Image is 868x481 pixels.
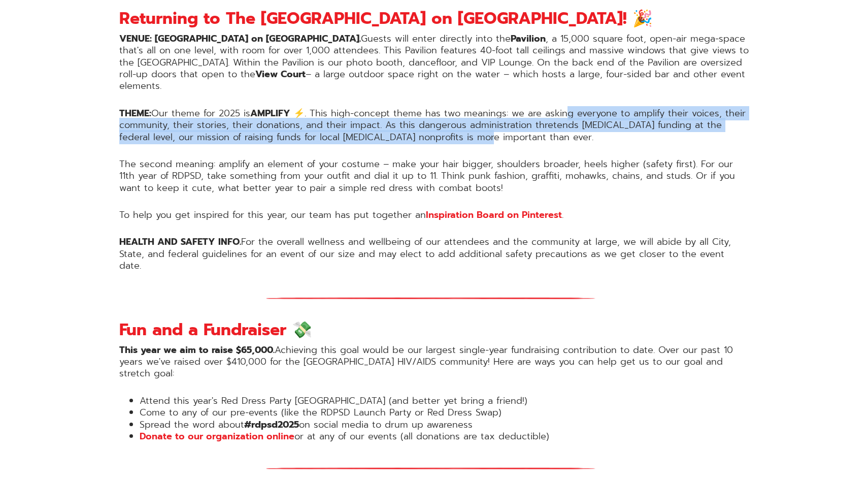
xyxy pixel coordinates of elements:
[119,317,312,342] strong: Fun and a Fundraiser 💸
[119,106,151,120] strong: THEME:
[244,418,299,432] strong: #rdpsd2025
[140,407,749,419] li: Come to any of our pre-events (like the RDPSD Launch Party or Red Dress Swap)
[119,158,749,194] p: The second meaning: amplify an element of your costume – make your hair bigger, shoulders broader...
[140,419,749,431] li: Spread the word about on social media to drum up awareness
[119,31,361,46] strong: VENUE: [GEOGRAPHIC_DATA] on [GEOGRAPHIC_DATA].
[255,67,306,81] strong: View Court
[119,33,749,92] p: Guests will enter directly into the , a 15,000 square foot, open-air mega-space that's all on one...
[119,235,241,249] strong: HEALTH AND SAFETY INFO.
[119,209,749,221] p: To help you get inspired for this year, our team has put together an .
[511,31,546,46] strong: Pavilion
[140,429,294,443] a: Donate to our organization online
[119,343,275,357] strong: This year we aim to raise $65,000.
[119,108,749,143] p: Our theme for 2025 is . This high-concept theme has two meanings: we are asking everyone to ampli...
[119,236,749,272] p: For the overall wellness and wellbeing of our attendees and the community at large, we will abide...
[119,6,653,31] strong: Returning to The [GEOGRAPHIC_DATA] on [GEOGRAPHIC_DATA]! 🎉
[426,208,562,222] a: Inspiration Board on Pinterest
[140,395,749,407] li: Attend this year's Red Dress Party [GEOGRAPHIC_DATA] (and better yet bring a friend!)
[119,344,749,380] p: Achieving this goal would be our largest single-year fundraising contribution to date. Over our p...
[250,106,305,120] strong: AMPLIFY ⚡️
[140,431,749,442] li: or at any of our events (all donations are tax deductible)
